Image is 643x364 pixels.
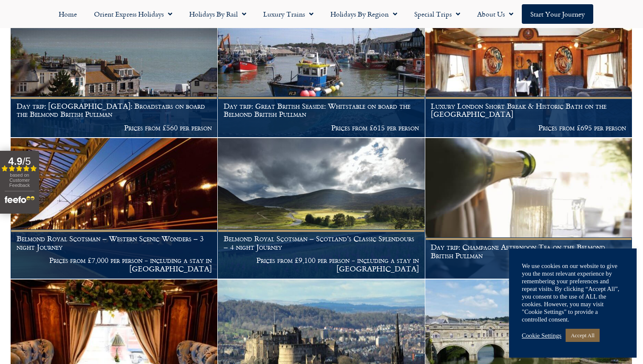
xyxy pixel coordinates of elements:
h1: Day trip: Great British Seaside: Whitstable on board the Belmond British Pullman [224,102,419,119]
p: Prices from £9,100 per person - including a stay in [GEOGRAPHIC_DATA] [224,256,419,273]
a: Luxury Trains [255,4,322,24]
h1: Belmond Royal Scotsman – Scotland’s Classic Splendours – 4 night Journey [224,234,419,251]
h1: Belmond Royal Scotsman – Western Scenic Wonders – 3 night Journey [17,234,212,251]
a: Day trip: Champagne Afternoon Tea on the Belmond British Pullman Prices from £350 per person [425,138,632,279]
a: Holidays by Region [322,4,406,24]
p: Prices from £695 per person [431,124,626,132]
a: Cookie Settings [522,332,561,339]
h1: Day trip: [GEOGRAPHIC_DATA]: Broadstairs on board the Belmond British Pullman [17,102,212,119]
a: About Us [469,4,522,24]
a: Special Trips [406,4,469,24]
a: Home [50,4,85,24]
a: Accept All [566,329,600,342]
a: Holidays by Rail [181,4,255,24]
nav: Menu [4,4,639,24]
p: Prices from £7,000 per person - including a stay in [GEOGRAPHIC_DATA] [17,256,212,273]
p: Prices from £560 per person [17,124,212,132]
h1: Day trip: Champagne Afternoon Tea on the Belmond British Pullman [431,243,626,260]
img: The Royal Scotsman Planet Rail Holidays [11,138,217,279]
a: Belmond Royal Scotsman – Scotland’s Classic Splendours – 4 night Journey Prices from £9,100 per p... [218,138,425,279]
div: We use cookies on our website to give you the most relevant experience by remembering your prefer... [522,262,624,323]
p: Prices from £615 per person [224,124,419,132]
h1: Luxury London Short Break & Historic Bath on the [GEOGRAPHIC_DATA] [431,102,626,119]
p: Prices from £350 per person [431,265,626,273]
a: Orient Express Holidays [85,4,181,24]
a: Belmond Royal Scotsman – Western Scenic Wonders – 3 night Journey Prices from £7,000 per person -... [11,138,218,279]
a: Start your Journey [522,4,593,24]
